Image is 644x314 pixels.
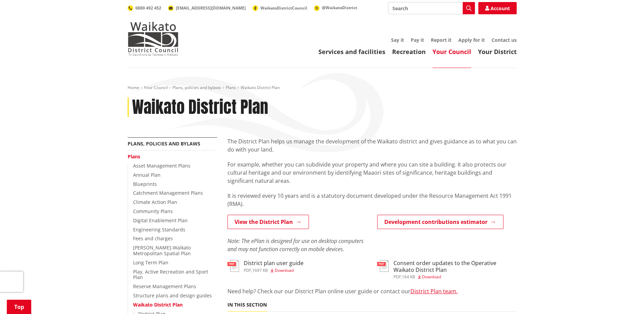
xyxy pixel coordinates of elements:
h1: Waikato District Plan [132,98,268,117]
a: Your Council [433,48,471,56]
a: Community Plans [133,208,173,214]
a: Say it [391,37,404,43]
a: [PERSON_NAME]-Waikato Metropolitan Spatial Plan [133,244,191,257]
nav: breadcrumb [128,85,517,91]
p: For example, whether you can subdivide your property and where you can site a building. It also p... [227,160,517,185]
a: Services and facilities [318,48,385,56]
img: Waikato District Council - Te Kaunihera aa Takiwaa o Waikato [128,22,179,56]
a: 0800 492 452 [128,5,161,11]
div: , [393,275,517,279]
a: Plans [226,85,236,90]
a: Fees and charges [133,235,173,242]
a: Structure plans and design guides [133,292,212,299]
a: Catchment Management Plans [133,190,203,196]
a: [EMAIL_ADDRESS][DOMAIN_NAME] [168,5,246,11]
h3: District plan user guide [244,260,303,266]
a: District plan user guide pdf,1697 KB Download [227,260,303,272]
a: Waikato District Plan [133,301,183,308]
a: WaikatoDistrictCouncil [253,5,307,11]
span: pdf [244,267,251,273]
a: Pay it [411,37,424,43]
a: Plans, policies and bylaws [128,140,200,147]
a: Long Term Plan [133,259,168,266]
a: Report it [431,37,452,43]
span: Download [422,274,441,280]
a: Contact us [492,37,517,43]
span: [EMAIL_ADDRESS][DOMAIN_NAME] [176,5,246,11]
span: @WaikatoDistrict [322,5,357,11]
div: , [244,268,303,273]
span: 164 KB [402,274,415,280]
a: @WaikatoDistrict [314,5,357,11]
span: pdf [393,274,401,280]
a: Climate Action Plan [133,199,177,205]
a: Plans [128,153,140,160]
span: Waikato District Plan [241,85,280,90]
a: Engineering Standards [133,226,185,233]
a: Recreation [392,48,426,56]
a: Plans, policies and bylaws [172,85,221,90]
p: It is reviewed every 10 years and is a statutory document developed under the Resource Management... [227,192,517,208]
p: The District Plan helps us manage the development of the Waikato district and gives guidance as t... [227,137,517,154]
span: 0800 492 452 [135,5,161,11]
a: Your Council [144,85,168,90]
img: document-pdf.svg [227,260,239,272]
a: Blueprints [133,181,157,187]
a: Reserve Management Plans [133,283,196,290]
p: Need help? Check our our District Plan online user guide or contact our [227,287,517,295]
a: Annual Plan [133,172,161,178]
span: 1697 KB [252,267,268,273]
span: WaikatoDistrictCouncil [260,5,307,11]
a: Asset Management Plans [133,162,190,169]
h3: Consent order updates to the Operative Waikato District Plan [393,260,517,273]
a: Digital Enablement Plan [133,217,188,224]
a: Top [7,300,31,314]
h5: In this section [227,302,267,308]
a: District Plan team. [410,287,458,295]
a: Development contributions estimator [377,215,503,229]
a: Play, Active Recreation and Sport Plan [133,268,208,281]
a: Consent order updates to the Operative Waikato District Plan pdf,164 KB Download [377,260,517,279]
a: Home [128,85,139,90]
a: Apply for it [458,37,485,43]
em: Note: The ePlan is designed for use on desktop computers and may not function correctly on mobile... [227,237,364,253]
input: Search input [388,2,475,14]
a: Your District [478,48,517,56]
span: Download [275,267,294,273]
a: View the District Plan [227,215,309,229]
img: document-pdf.svg [377,260,389,272]
a: Account [478,2,517,14]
